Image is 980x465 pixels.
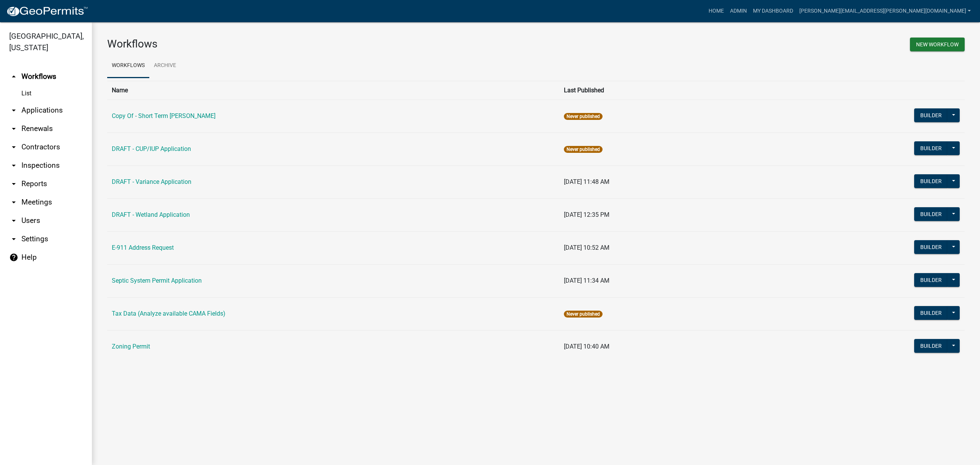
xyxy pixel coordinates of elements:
button: Builder [914,207,948,221]
span: Never published [564,113,603,120]
th: Name [107,81,559,100]
button: Builder [914,141,948,155]
button: Builder [914,306,948,320]
a: [PERSON_NAME][EMAIL_ADDRESS][PERSON_NAME][DOMAIN_NAME] [796,4,974,18]
a: DRAFT - Variance Application [112,178,191,185]
a: DRAFT - Wetland Application [112,211,190,218]
i: arrow_drop_down [9,106,18,115]
a: My Dashboard [750,4,796,18]
button: Builder [914,240,948,254]
a: Admin [727,4,750,18]
h3: Workflows [107,38,530,51]
a: Tax Data (Analyze available CAMA Fields) [112,310,225,317]
span: [DATE] 12:35 PM [564,211,609,218]
i: help [9,253,18,262]
a: Home [706,4,727,18]
i: arrow_drop_down [9,124,18,133]
i: arrow_drop_down [9,161,18,170]
span: [DATE] 10:52 AM [564,244,609,251]
button: New Workflow [910,38,965,51]
span: [DATE] 10:40 AM [564,343,609,350]
span: [DATE] 11:48 AM [564,178,609,185]
button: Builder [914,339,948,353]
i: arrow_drop_down [9,142,18,152]
a: E-911 Address Request [112,244,174,251]
a: Workflows [107,54,149,78]
button: Builder [914,108,948,122]
i: arrow_drop_down [9,216,18,225]
span: Never published [564,146,603,153]
i: arrow_drop_down [9,234,18,244]
i: arrow_drop_up [9,72,18,81]
span: Never published [564,311,603,318]
a: Zoning Permit [112,343,150,350]
span: [DATE] 11:34 AM [564,277,609,284]
i: arrow_drop_down [9,179,18,188]
th: Last Published [559,81,761,100]
a: Copy Of - Short Term [PERSON_NAME] [112,112,216,120]
button: Builder [914,273,948,287]
a: DRAFT - CUP/IUP Application [112,145,191,152]
i: arrow_drop_down [9,198,18,207]
button: Builder [914,174,948,188]
a: Septic System Permit Application [112,277,202,284]
a: Archive [149,54,181,78]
